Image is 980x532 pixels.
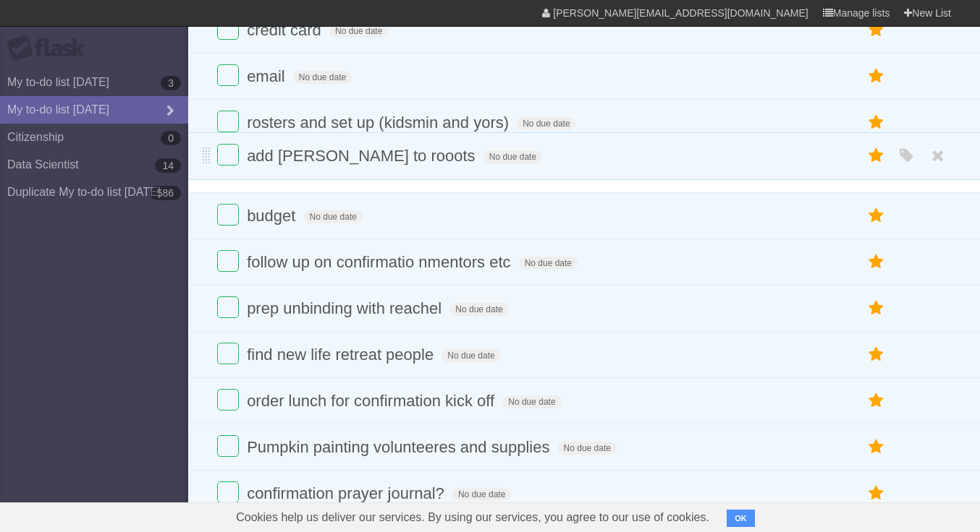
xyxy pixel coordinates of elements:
[217,111,239,132] label: Done
[449,303,508,316] span: No due date
[863,343,890,366] label: Star task
[247,299,445,317] span: prep unbinding with reachel
[150,186,181,200] b: 586
[7,35,94,61] div: Flask
[247,147,478,165] span: add [PERSON_NAME] to rooots
[161,131,181,145] b: 0
[442,349,500,362] span: No due date
[483,150,542,163] span: No due date
[217,18,239,40] label: Done
[217,296,239,318] label: Done
[863,64,890,88] label: Star task
[863,250,890,274] label: Star task
[727,510,755,527] button: OK
[329,25,388,38] span: No due date
[304,210,363,223] span: No due date
[217,144,239,166] label: Done
[863,111,890,134] label: Star task
[217,250,239,272] label: Done
[863,435,890,459] label: Star task
[217,343,239,364] label: Done
[863,296,890,320] label: Star task
[247,484,448,502] span: confirmation prayer journal?
[502,395,561,408] span: No due date
[155,158,181,173] b: 14
[247,113,512,132] span: rosters and set up (kidsmin and yors)
[247,207,299,225] span: budget
[558,442,617,455] span: No due date
[452,488,511,501] span: No due date
[863,481,890,505] label: Star task
[221,503,724,532] span: Cookies help us deliver our services. By using our services, you agree to our use of cookies.
[247,67,289,85] span: email
[247,253,514,271] span: follow up on confirmatio nmentors etc
[217,481,239,503] label: Done
[247,21,325,39] span: credit card
[863,389,890,413] label: Star task
[247,438,553,456] span: Pumpkin painting volunteeres and supplies
[293,71,352,84] span: No due date
[247,346,437,364] span: find new life retreat people
[217,204,239,226] label: Done
[519,257,578,270] span: No due date
[217,435,239,457] label: Done
[247,392,498,410] span: order lunch for confirmation kick off
[863,204,890,228] label: Star task
[217,64,239,86] label: Done
[863,18,890,42] label: Star task
[517,117,575,130] span: No due date
[161,76,181,90] b: 3
[217,389,239,411] label: Done
[863,144,890,168] label: Star task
